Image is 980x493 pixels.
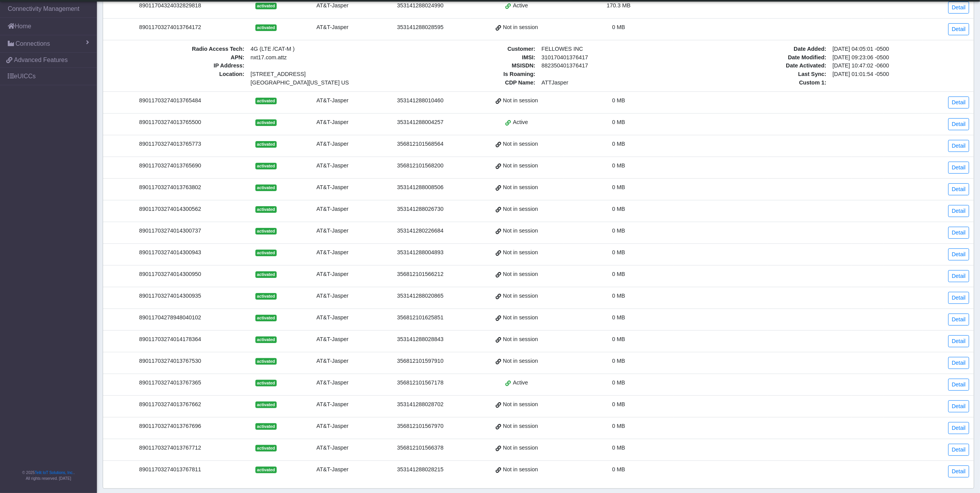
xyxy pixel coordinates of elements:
span: [DATE] 09:23:06 -0500 [830,53,970,62]
span: Not in session [503,97,538,105]
div: 353141288028702 [375,400,466,409]
span: Not in session [503,314,538,322]
span: Not in session [503,270,538,279]
a: Detail [948,118,969,130]
span: Not in session [503,357,538,365]
span: activated [255,380,277,386]
span: IP Address : [108,62,248,70]
div: AT&T-Jasper [300,140,366,148]
span: activated [255,228,277,234]
span: Customer : [399,45,539,53]
span: activated [255,24,277,31]
a: Detail [948,270,969,282]
div: AT&T-Jasper [300,23,366,32]
div: AT&T-Jasper [300,422,366,431]
div: 89011704278948040102 [108,314,233,322]
a: Detail [948,205,969,217]
div: AT&T-Jasper [300,270,366,279]
span: [DATE] 10:47:02 -0600 [830,62,970,70]
div: 356812101566378 [375,444,466,452]
a: Detail [948,140,969,152]
span: Not in session [503,248,538,257]
div: AT&T-Jasper [300,444,366,452]
div: 89011703274013765690 [108,162,233,170]
div: AT&T-Jasper [300,97,366,105]
div: 353141288008506 [375,183,466,192]
span: 0 MB [612,162,625,169]
div: AT&T-Jasper [300,379,366,387]
span: [DATE] 04:05:01 -0500 [830,45,970,53]
span: Not in session [503,400,538,409]
span: activated [255,98,277,104]
div: 89011703274014300562 [108,205,233,214]
span: Not in session [503,140,538,148]
span: Connections [16,39,50,48]
span: Not in session [503,422,538,431]
span: Not in session [503,162,538,170]
span: activated [255,445,277,451]
div: AT&T-Jasper [300,248,366,257]
a: Detail [948,335,969,347]
div: AT&T-Jasper [300,162,366,170]
div: AT&T-Jasper [300,205,366,214]
div: AT&T-Jasper [300,118,366,127]
div: AT&T-Jasper [300,227,366,235]
div: 356812101567178 [375,379,466,387]
div: 89011703274014178364 [108,335,233,344]
a: Detail [948,248,969,260]
div: 353141288010460 [375,97,466,105]
span: activated [255,402,277,408]
span: Date Modified : [690,53,830,62]
div: 89011703274013765500 [108,118,233,127]
div: AT&T-Jasper [300,357,366,365]
span: 0 MB [612,358,625,364]
span: activated [255,293,277,299]
span: Not in session [503,23,538,32]
a: Detail [948,2,969,14]
span: Is Roaming : [399,70,539,79]
div: 353141288004893 [375,248,466,257]
div: AT&T-Jasper [300,292,366,300]
a: Detail [948,465,969,477]
span: IMSI : [399,53,539,62]
span: nxt17.com.attz [248,53,388,62]
a: Detail [948,379,969,391]
span: Not in session [503,227,538,235]
div: 353141288004257 [375,118,466,127]
span: activated [255,3,277,9]
div: 356812101625851 [375,314,466,322]
span: FELLOWES INC [539,45,679,53]
span: 0 MB [612,184,625,190]
div: 89011703274013767712 [108,444,233,452]
span: Not in session [503,465,538,474]
div: 89011703274013767365 [108,379,233,387]
div: 356812101566212 [375,270,466,279]
div: AT&T-Jasper [300,314,366,322]
a: Telit IoT Solutions, Inc. [35,471,74,475]
span: activated [255,358,277,364]
div: 353141280226684 [375,227,466,235]
span: Not in session [503,183,538,192]
div: 89011703274013765773 [108,140,233,148]
span: Date Activated : [690,62,830,70]
span: Not in session [503,292,538,300]
span: 0 MB [612,379,625,386]
span: 4G (LTE /CAT-M ) [248,45,388,53]
span: APN : [108,53,248,62]
a: Detail [948,292,969,304]
span: activated [255,119,277,126]
div: 89011703274014300950 [108,270,233,279]
span: activated [255,315,277,321]
span: 882350401376417 [539,62,679,70]
span: Active [513,379,528,387]
div: 89011703274013767811 [108,465,233,474]
div: 353141288020865 [375,292,466,300]
span: [DATE] 01:01:54 -0500 [830,70,970,79]
div: 89011703274013764172 [108,23,233,32]
a: Detail [948,97,969,109]
a: Detail [948,183,969,195]
div: 356812101597910 [375,357,466,365]
span: 0 MB [612,445,625,451]
span: 0 MB [612,314,625,321]
div: 353141288028843 [375,335,466,344]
